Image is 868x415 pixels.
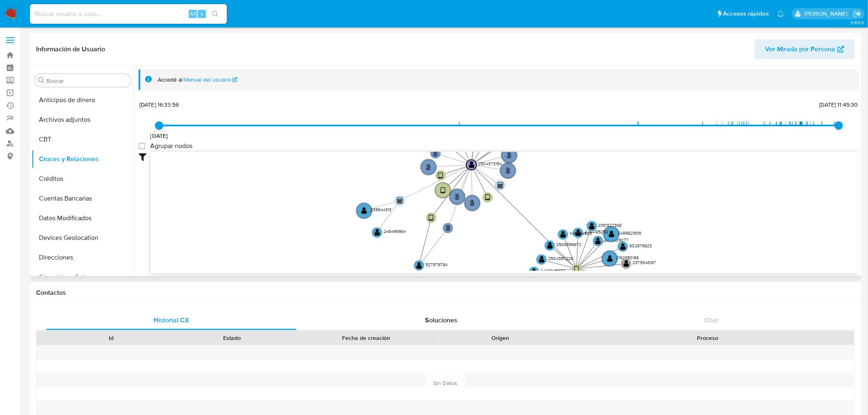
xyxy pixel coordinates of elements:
text:  [455,194,460,200]
text: 248496964 [384,228,406,235]
text:  [620,243,626,251]
text:  [469,161,474,169]
span: Accedé al [158,76,183,84]
button: Cruces y Relaciones [32,149,134,169]
text:  [560,230,566,238]
div: Proceso [566,334,849,342]
text:  [505,168,510,173]
text: 2484185250 [585,228,608,235]
text:  [539,256,544,264]
text:  [433,150,438,156]
h1: Contactos [36,289,855,297]
text: 2351327368 [598,222,622,228]
text:  [498,182,503,188]
text: 2466843032 [541,267,566,274]
text:  [441,187,445,194]
text: 2162650168 [616,254,639,261]
span: Agrupar nodos [150,142,192,150]
span: [DATE] [151,132,168,140]
button: Créditos [32,169,134,189]
text:  [416,262,422,269]
text:  [574,265,579,273]
a: Manual del usuario [184,76,238,84]
div: Id [57,334,166,342]
text:  [429,214,434,222]
span: Soluciones [425,315,458,325]
a: Notificaciones [777,10,784,17]
span: Ver Mirada por Persona [765,39,836,59]
button: CBT [32,130,134,149]
text:  [547,242,553,249]
text: 2489823616 [618,230,641,236]
span: Chat [705,315,719,325]
text:  [596,237,601,245]
h1: Información de Usuario [36,45,105,53]
button: Anticipos de dinero [32,90,134,110]
text: 2504367228 [548,255,573,262]
input: Agrupar nodos [139,143,145,149]
text:  [362,207,367,214]
button: Direcciones [32,248,134,267]
text:  [609,230,614,238]
text:  [397,198,403,204]
text: 2379346167 [633,260,656,266]
text:  [532,268,537,276]
text:  [445,225,450,231]
text:  [438,172,443,180]
text:  [375,229,380,237]
span: s [201,10,203,18]
div: Origen [446,334,555,342]
text:  [607,255,612,262]
p: marianathalie.grajeda@mercadolibre.com.mx [804,10,850,18]
button: Cuentas Bancarias [32,189,134,208]
span: [DATE] 11:45:30 [820,100,858,109]
text:  [485,194,490,201]
a: Salir [853,9,862,18]
button: search-icon [207,8,224,20]
text:  [589,222,595,230]
div: Fecha de creación [298,334,434,342]
span: Historial CX [153,315,189,325]
button: Buscar [38,77,45,84]
text: 2504373154 [478,160,502,167]
text: 2508556672 [556,241,581,248]
text: 1148254903 [569,230,592,237]
button: Datos Modificados [32,208,134,228]
span: Accesos rápidos [723,9,769,18]
text: 2391309077 [605,237,629,243]
text:  [426,164,431,170]
text:  [576,229,581,237]
button: Ver Mirada por Persona [755,39,855,59]
span: Alt [190,10,196,18]
text:  [507,153,512,158]
button: Dispositivos Point [32,267,134,287]
input: Buscar [46,77,128,84]
text: 802876823 [629,242,652,249]
text:  [470,201,475,206]
text:  [624,260,629,268]
input: Buscar usuario o caso... [30,9,227,19]
button: Devices Geolocation [32,228,134,248]
text: 527579784 [425,261,448,268]
text: 235644313 [371,206,392,213]
button: Archivos adjuntos [32,110,134,130]
span: [DATE] 16:33:56 [139,100,179,109]
div: Estado [177,334,286,342]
